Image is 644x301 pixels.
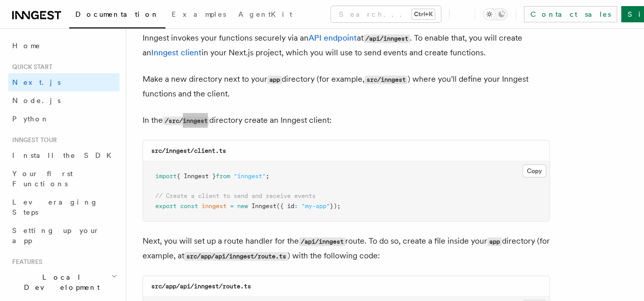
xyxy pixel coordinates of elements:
[216,173,230,180] span: from
[234,173,266,180] span: "inngest"
[8,91,120,110] a: Node.js
[237,203,248,210] span: new
[8,37,120,55] a: Home
[12,170,73,188] span: Your first Functions
[522,164,546,178] button: Copy
[180,203,198,210] span: const
[143,234,550,263] p: Next, you will set up a route handler for the route. To do so, create a file inside your director...
[143,31,550,60] p: Inngest invokes your functions securely via an at . To enable that, you will create an in your Ne...
[155,203,177,210] span: export
[230,203,234,210] span: =
[266,173,269,180] span: ;
[8,136,57,144] span: Inngest tour
[155,192,316,199] span: // Create a client to send and receive events
[12,151,118,159] span: Install the SDK
[276,203,294,210] span: ({ id
[184,252,288,261] code: src/app/api/inngest/route.ts
[8,110,120,128] a: Python
[232,3,298,27] a: AgentKit
[251,203,276,210] span: Inngest
[151,147,226,154] code: src/inngest/client.ts
[8,221,120,250] a: Setting up your app
[202,203,227,210] span: inngest
[151,48,202,57] a: Inngest client
[75,10,159,18] span: Documentation
[330,203,341,210] span: });
[163,117,209,125] code: /src/inngest
[267,76,282,84] code: app
[12,115,49,123] span: Python
[165,3,232,27] a: Examples
[8,146,120,164] a: Install the SDK
[12,41,41,51] span: Home
[8,258,42,266] span: Features
[309,33,357,43] a: API endpoint
[363,35,410,43] code: /api/inngest
[412,9,435,19] kbd: Ctrl+K
[12,78,61,86] span: Next.js
[487,238,501,246] code: app
[8,193,120,221] a: Leveraging Steps
[12,96,61,105] span: Node.js
[8,272,111,292] span: Local Development
[143,113,550,128] p: In the directory create an Inngest client:
[331,6,441,22] button: Search...Ctrl+K
[69,3,165,28] a: Documentation
[8,73,120,91] a: Next.js
[301,203,330,210] span: "my-app"
[12,198,98,216] span: Leveraging Steps
[155,173,177,180] span: import
[143,72,550,101] p: Make a new directory next to your directory (for example, ) where you'll define your Inngest func...
[177,173,216,180] span: { Inngest }
[12,226,100,245] span: Setting up your app
[365,76,407,84] code: src/inngest
[294,203,298,210] span: :
[172,10,226,18] span: Examples
[299,238,345,246] code: /api/inngest
[151,283,251,290] code: src/app/api/inngest/route.ts
[238,10,292,18] span: AgentKit
[8,63,52,71] span: Quick start
[8,268,120,296] button: Local Development
[8,164,120,193] a: Your first Functions
[524,6,617,22] a: Contact sales
[483,8,508,20] button: Toggle dark mode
